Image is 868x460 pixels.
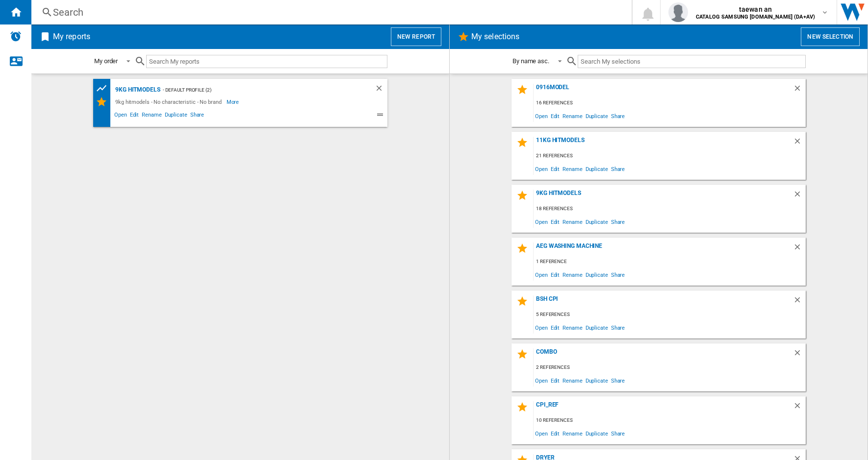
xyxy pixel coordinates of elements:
span: Open [534,268,549,281]
div: 2 references [534,362,806,374]
div: By name asc. [512,57,549,65]
div: Combo [534,348,793,362]
span: Open [534,109,549,122]
span: Edit [549,321,562,334]
span: Open [534,215,549,228]
span: Rename [561,268,584,281]
span: Duplicate [584,374,610,387]
div: 21 references [534,150,806,162]
span: Rename [561,427,584,440]
div: 0916model [534,84,793,97]
span: Share [610,374,627,387]
div: 5 references [534,309,806,321]
div: Delete [375,84,387,96]
span: Rename [561,215,584,228]
div: Delete [793,401,806,414]
div: 9kg hitmodels - No characteristic - No brand [113,96,227,108]
span: Duplicate [163,110,189,122]
div: 1 reference [534,256,806,268]
img: alerts-logo.svg [10,30,22,42]
div: - Default profile (2) [160,84,355,96]
span: More [227,96,241,108]
div: Delete [793,137,806,150]
span: Open [534,321,549,334]
div: Delete [793,190,806,203]
span: Edit [549,268,562,281]
span: Share [610,321,627,334]
span: Open [113,110,128,122]
div: bsh cpi [534,295,793,309]
img: profile.jpg [668,2,688,22]
h2: My selections [469,27,521,46]
span: Open [534,162,549,175]
span: Rename [561,109,584,122]
div: Delete [793,242,806,256]
span: Duplicate [584,109,610,122]
input: Search My selections [578,55,806,68]
span: Edit [549,109,562,122]
div: Search [53,5,606,19]
div: 9kg hitmodels [113,84,160,96]
div: Delete [793,84,806,97]
span: Share [610,215,627,228]
span: Open [534,427,549,440]
div: My order [94,57,118,65]
button: New report [391,27,441,46]
button: New selection [801,27,860,46]
b: CATALOG SAMSUNG [DOMAIN_NAME] (DA+AV) [696,14,815,20]
div: My Selections [96,96,113,108]
div: Delete [793,295,806,309]
div: 9kg hitmodels [534,190,793,203]
span: Share [610,427,627,440]
div: 16 references [534,97,806,109]
input: Search My reports [146,55,387,68]
span: Rename [561,374,584,387]
div: 11kg hitmodels [534,137,793,150]
span: Edit [549,427,562,440]
span: Duplicate [584,215,610,228]
span: Share [610,109,627,122]
span: Edit [549,162,562,175]
span: Edit [549,374,562,387]
span: Share [610,268,627,281]
span: Duplicate [584,162,610,175]
div: CPI_REF [534,401,793,414]
div: Delete [793,348,806,362]
span: Open [534,374,549,387]
span: Duplicate [584,268,610,281]
span: Rename [561,321,584,334]
span: Duplicate [584,427,610,440]
h2: My reports [51,27,92,46]
span: Edit [128,110,141,122]
span: Duplicate [584,321,610,334]
span: Share [610,162,627,175]
span: Rename [561,162,584,175]
span: Edit [549,215,562,228]
div: Product prices grid [96,82,113,95]
span: taewan an [696,4,815,14]
span: Share [189,110,206,122]
div: 10 references [534,414,806,427]
span: Rename [140,110,163,122]
div: 18 references [534,203,806,215]
div: AEG Washing Machine [534,242,793,256]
